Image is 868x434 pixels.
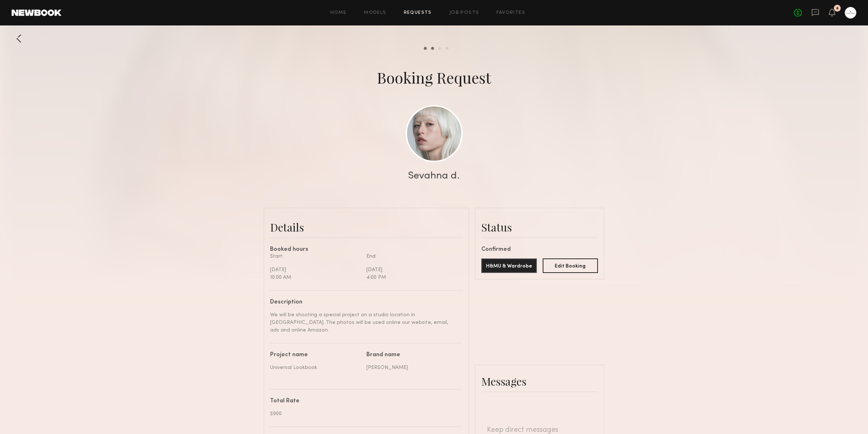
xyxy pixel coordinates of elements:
a: Home [330,11,347,15]
a: Favorites [497,11,525,15]
div: Total Rate [270,398,457,404]
div: Confirmed [481,247,598,253]
div: [DATE] [270,266,361,274]
div: Details [270,220,463,234]
div: [DATE] [366,266,457,274]
div: We will be shooting a special project on a studio location in [GEOGRAPHIC_DATA]. The photos will ... [270,311,457,334]
div: Booking Request [377,67,491,88]
a: Job Posts [449,11,479,15]
div: 4:00 PM [366,274,457,281]
div: Start: [270,253,361,260]
div: Sevahna d. [408,171,460,181]
div: $900 [270,410,457,418]
div: Messages [481,374,598,389]
div: Description [270,300,457,305]
div: 8 [836,7,839,11]
div: [PERSON_NAME] [366,364,457,371]
div: Booked hours [270,247,463,253]
a: Requests [404,11,432,15]
button: Edit Booking [543,258,598,273]
button: H&MU & Wardrobe [481,258,537,273]
div: Status [481,220,598,234]
div: End: [366,253,457,260]
div: Universal Lookbook [270,364,361,371]
div: Brand name [366,352,457,358]
a: Models [364,11,386,15]
div: 10:00 AM [270,274,361,281]
div: Project name [270,352,361,358]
